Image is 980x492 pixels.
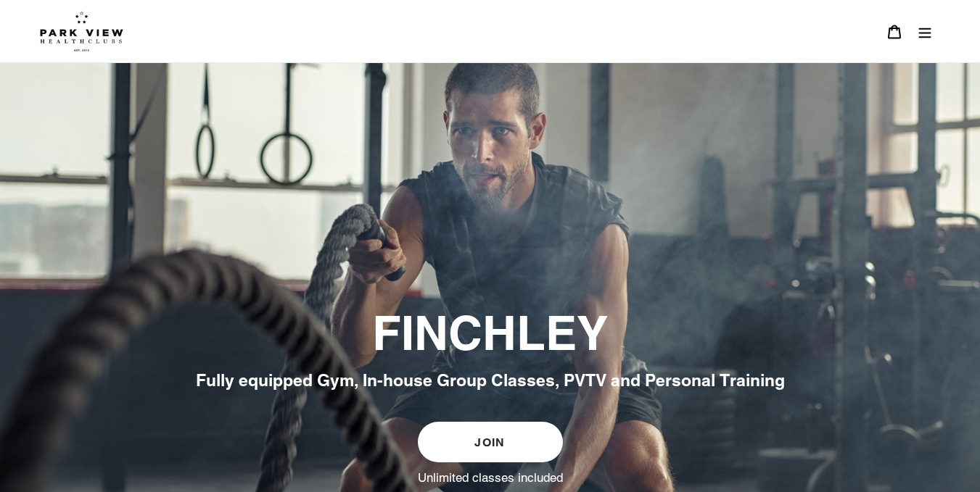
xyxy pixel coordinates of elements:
[95,306,886,362] h2: FINCHLEY
[40,11,123,51] img: Park view health clubs is a gym near you.
[910,16,940,47] button: Menu
[418,470,563,485] label: Unlimited classes included
[196,370,785,390] span: Fully equipped Gym, In-house Group Classes, PVTV and Personal Training
[418,422,563,462] a: JOIN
